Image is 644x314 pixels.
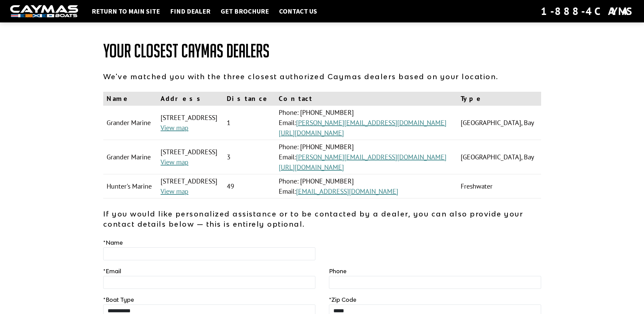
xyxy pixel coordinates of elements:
[103,174,158,198] td: Hunter's Marine
[103,296,134,304] label: Boat Type
[279,128,344,137] a: [URL][DOMAIN_NAME]
[329,296,356,304] label: Zip Code
[167,7,214,16] a: Find Dealer
[103,71,541,82] p: We've matched you with the three closest authorized Caymas dealers based on your location.
[457,92,541,106] th: Type
[157,92,223,106] th: Address
[157,106,223,140] td: [STREET_ADDRESS]
[217,7,272,16] a: Get Brochure
[157,174,223,198] td: [STREET_ADDRESS]
[10,5,78,18] img: white-logo-c9c8dbefe5ff5ceceb0f0178aa75bf4bb51f6bca0971e226c86eb53dfe498488.png
[329,267,347,275] label: Phone
[103,239,123,247] label: Name
[275,92,457,106] th: Contact
[223,140,275,174] td: 3
[223,106,275,140] td: 1
[223,92,275,106] th: Distance
[157,140,223,174] td: [STREET_ADDRESS]
[161,187,188,196] a: View map
[88,7,163,16] a: Return to main site
[161,158,188,167] a: View map
[457,174,541,198] td: Freshwater
[279,163,344,172] a: [URL][DOMAIN_NAME]
[296,153,446,161] a: [PERSON_NAME][EMAIL_ADDRESS][DOMAIN_NAME]
[275,106,457,140] td: Phone: [PHONE_NUMBER] Email:
[103,140,158,174] td: Grander Marine
[103,106,158,140] td: Grander Marine
[103,41,541,61] h1: Your Closest Caymas Dealers
[103,267,121,275] label: Email
[276,7,320,16] a: Contact Us
[296,118,446,127] a: [PERSON_NAME][EMAIL_ADDRESS][DOMAIN_NAME]
[223,174,275,198] td: 49
[275,140,457,174] td: Phone: [PHONE_NUMBER] Email:
[296,187,398,196] a: [EMAIL_ADDRESS][DOMAIN_NAME]
[161,123,188,132] a: View map
[457,140,541,174] td: [GEOGRAPHIC_DATA], Bay
[457,106,541,140] td: [GEOGRAPHIC_DATA], Bay
[103,209,541,229] p: If you would like personalized assistance or to be contacted by a dealer, you can also provide yo...
[275,174,457,198] td: Phone: [PHONE_NUMBER] Email:
[103,92,158,106] th: Name
[541,4,634,19] div: 1-888-4CAYMAS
